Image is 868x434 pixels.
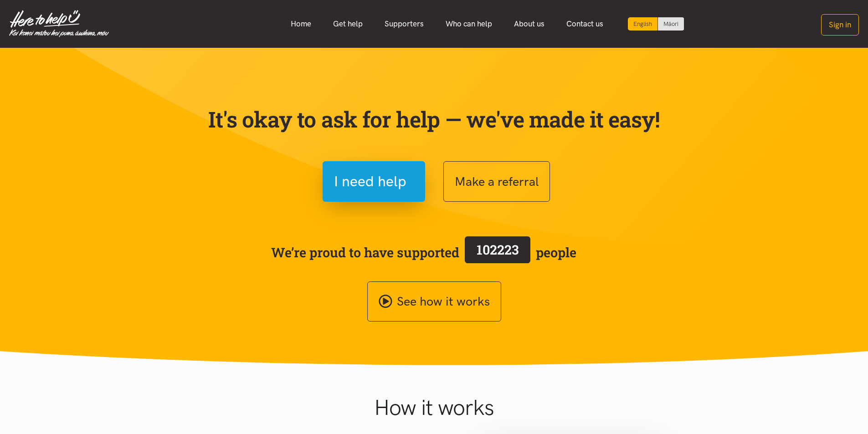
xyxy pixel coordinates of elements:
[435,14,503,34] a: Who can help
[285,394,583,421] h1: How it works
[628,17,658,31] div: Current language
[555,14,614,34] a: Contact us
[206,106,662,133] p: It's okay to ask for help — we've made it easy!
[821,14,859,36] button: Sign in
[271,235,576,270] span: We’re proud to have supported people
[374,14,435,34] a: Supporters
[323,161,425,202] button: I need help
[334,170,406,193] span: I need help
[628,17,684,31] div: Language toggle
[459,235,536,270] a: 102223
[477,241,519,258] span: 102223
[280,14,322,34] a: Home
[443,161,550,202] button: Make a referral
[322,14,374,34] a: Get help
[658,17,684,31] a: Switch to Te Reo Māori
[367,281,501,322] a: See how it works
[9,10,109,37] img: Home
[503,14,555,34] a: About us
